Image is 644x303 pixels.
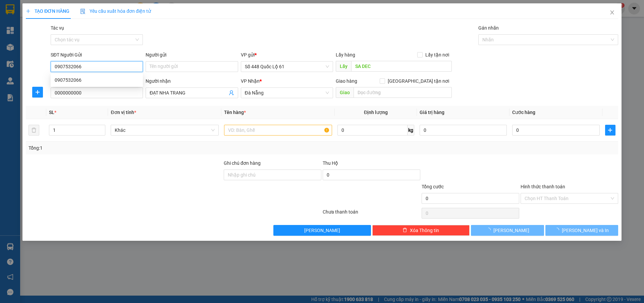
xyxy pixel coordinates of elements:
input: Dọc đường [351,61,452,72]
span: [PERSON_NAME] [493,227,529,234]
span: loading [554,228,562,232]
span: Thu Hộ [323,160,338,166]
button: Close [603,3,622,22]
span: VP Nhận [241,78,260,84]
span: Số 448 Quốc Lộ 61 [245,62,329,72]
span: Đà Nẵng [245,88,329,98]
span: Tổng cước [422,184,444,189]
button: delete [29,125,39,136]
button: deleteXóa Thông tin [372,225,470,236]
span: delete [402,228,407,233]
span: TẠO ĐƠN HÀNG [26,8,69,14]
span: [PERSON_NAME] [304,227,340,234]
span: [PERSON_NAME] và In [562,227,609,234]
span: Tên hàng [224,110,246,115]
img: icon [80,9,86,14]
span: Đơn vị tính [111,110,136,115]
span: Giá trị hàng [420,110,444,115]
div: VP gửi [241,51,333,59]
span: plus [33,89,43,95]
div: Chưa thanh toán [322,208,421,220]
button: plus [32,87,43,98]
span: user-add [229,90,234,96]
span: Yêu cầu xuất hóa đơn điện tử [80,8,151,14]
span: Khác [115,125,215,135]
div: Người gửi [146,51,238,59]
span: loading [486,228,493,232]
span: Lấy [336,61,351,72]
span: close [609,10,615,15]
div: Người nhận [146,77,238,85]
input: Dọc đường [354,87,452,98]
span: SL [49,110,54,115]
label: Hình thức thanh toán [521,184,565,189]
label: Tác vụ [51,25,64,31]
span: kg [408,125,414,136]
div: SĐT Người Gửi [51,51,143,59]
span: Giao [336,87,354,98]
input: 0 [420,125,507,136]
div: 0907532066 [51,75,143,85]
button: [PERSON_NAME] [273,225,371,236]
span: Định lượng [364,110,388,115]
input: Ghi chú đơn hàng [224,169,321,180]
input: VD: Bàn, Ghế [224,125,332,136]
label: Gán nhãn [478,25,499,31]
div: 0907532066 [55,76,139,84]
button: plus [605,125,615,136]
span: Xóa Thông tin [410,227,439,234]
label: Ghi chú đơn hàng [224,160,261,166]
button: [PERSON_NAME] [471,225,544,236]
span: Giao hàng [336,78,357,84]
span: plus [605,127,615,133]
span: Lấy hàng [336,52,355,58]
span: plus [26,9,31,13]
span: Cước hàng [512,110,535,115]
span: Lấy tận nơi [423,51,452,59]
div: Tổng: 1 [29,144,249,152]
span: [GEOGRAPHIC_DATA] tận nơi [385,77,452,85]
button: [PERSON_NAME] và In [545,225,618,236]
